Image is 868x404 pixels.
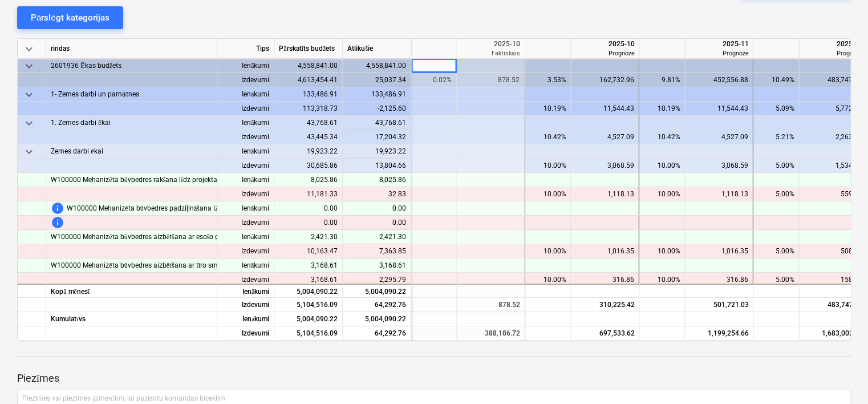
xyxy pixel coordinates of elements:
div: 5.09% [758,102,794,116]
div: 43,445.34 [274,130,343,144]
div: 5,004,090.22 [343,284,411,298]
div: 1,016.35 [575,244,634,258]
div: 2025-10 [575,39,634,49]
span: 1- Zemes darbi un pamatnes [51,87,139,102]
div: Ienākumi [217,258,274,273]
div: 4,527.09 [689,130,748,144]
div: 501,721.03 [689,298,748,312]
div: 10.00% [644,244,680,258]
div: 316.86 [689,273,748,287]
div: 878.52 [461,73,520,87]
div: Izdevumi [217,187,274,201]
div: 3.53% [530,73,566,87]
div: 4,613,454.41 [274,73,343,87]
span: W100000 Mehanizēta būvbedres rakšana līdz projekta atzīmei [51,173,242,187]
div: 4,527.09 [575,130,634,144]
div: 316.86 [575,273,634,287]
span: W100000 Mehanizēta būvbedres aizbēršana ar esošo grunti, pēc betonēšanas un hidroizolācijas darbu... [51,230,534,244]
span: 1. Zemes darbi ēkai [51,116,110,130]
div: Prognoze [575,49,634,58]
div: 5,004,090.22 [343,312,411,326]
div: -2,125.60 [343,102,411,116]
div: Ienākumi [217,87,274,102]
div: 11,544.43 [689,102,748,116]
div: 0.02% [416,73,452,87]
div: Ienākumi [217,230,274,244]
div: 0.00 [274,216,343,230]
div: Ienākumi [217,201,274,216]
span: 2601936 Ēkas budžets [51,59,121,73]
div: 113,318.73 [274,102,343,116]
div: Prognoze [689,49,748,58]
div: Ienākumi [217,284,274,298]
div: Pārslēgt kategorijas [31,10,109,25]
div: 10.49% [758,73,794,87]
div: 11,181.33 [274,187,343,201]
span: keyboard_arrow_down [22,59,36,73]
div: 2025-11 [689,39,748,49]
div: 10.42% [530,130,566,144]
div: 10.00% [530,187,566,201]
div: Izdevumi [217,159,274,173]
div: rindas [46,39,217,59]
span: keyboard_arrow_down [22,88,36,102]
div: Izdevumi [217,216,274,230]
div: 3,168.61 [347,258,406,273]
div: 64,292.76 [343,326,411,341]
div: 388,186.72 [461,326,520,341]
div: 878.52 [461,298,520,312]
div: Kumulatīvs [46,312,217,326]
div: 32.83 [347,187,406,201]
div: Izdevumi [217,326,274,341]
div: Izdevumi [217,130,274,144]
div: 10.00% [530,159,566,173]
div: 483,747.93 [804,298,862,312]
div: 5,104,516.09 [274,326,343,341]
div: 13,804.66 [343,159,411,173]
div: 4,558,841.00 [343,59,411,73]
div: 1,118.13 [575,187,634,201]
div: 5,004,090.22 [274,312,343,326]
iframe: Chat Widget [811,349,868,404]
span: Šo rindas vienību nevar prognozēt, pirms nav atjaunināta klienta cena. Lai to mainītu, sazinietie... [51,201,64,215]
div: Pārskatīts budžets [274,39,343,59]
span: W100000 Mehanizēta būvbedres padziļināšana izrokot būvniecībai nederīgo grunti un piebēršana ar s... [67,201,421,216]
div: 3,068.59 [575,159,634,173]
div: 9.81% [644,73,680,87]
div: 483,747.93 [804,73,862,87]
div: Ienākumi [217,116,274,130]
div: Faktiskais [461,49,520,58]
div: Prognoze [804,49,862,58]
div: 64,292.76 [343,298,411,312]
div: 2025-12 [804,39,862,49]
p: Piezīmes [17,371,851,385]
div: 559.07 [804,187,862,201]
div: 5.00% [758,187,794,201]
div: Izdevumi [217,73,274,87]
div: Ienākumi [217,59,274,73]
div: 3,068.59 [689,159,748,173]
div: 5.21% [758,130,794,144]
span: keyboard_arrow_down [22,116,36,130]
div: 10.00% [644,273,680,287]
div: Ienākumi [217,312,274,326]
div: 25,037.34 [343,73,411,87]
div: 1,683,002.59 [804,326,862,341]
div: 2,421.30 [347,230,406,244]
div: 133,486.91 [274,87,343,102]
div: 3,168.61 [274,273,343,287]
div: 5,772.22 [804,102,862,116]
div: 158.43 [804,273,862,287]
div: 10.19% [530,102,566,116]
div: 0.00 [347,216,406,230]
div: Kopā mēnesī [46,284,217,298]
div: 310,225.42 [575,298,634,312]
div: 8,025.86 [274,173,343,187]
div: 1,199,254.66 [689,326,748,341]
span: Šo rindas vienību nevar prognozēt, pirms nav atjaunināts pārskatītais budžets [51,216,64,229]
div: 10.19% [644,102,680,116]
span: W100000 Mehanizēta būvbedres aizbēršana ar tīro smilti (30%), pēc betonēšanas un hidroizolācijas ... [51,258,545,273]
div: Izdevumi [217,298,274,312]
span: keyboard_arrow_down [22,145,36,159]
div: 5.00% [758,159,794,173]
